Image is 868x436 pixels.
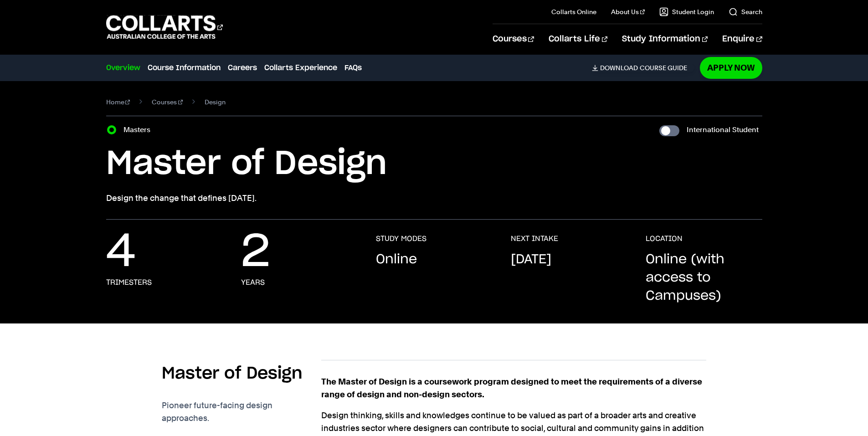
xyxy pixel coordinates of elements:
a: Home [106,96,130,108]
p: [DATE] [511,251,551,269]
h3: Years [241,278,265,287]
a: Overview [106,62,140,73]
a: About Us [611,7,645,16]
a: FAQs [344,62,362,73]
strong: The Master of Design is a coursework program designed to meet the requirements of a diverse range... [321,377,702,399]
span: Design [205,96,226,108]
a: Apply Now [700,57,762,78]
span: Download [600,64,638,72]
p: 2 [241,234,270,271]
a: Study Information [622,24,708,54]
p: Online [376,251,417,269]
a: Course Information [148,62,221,73]
h3: STUDY MODES [376,234,426,243]
h2: Master of Design [162,364,303,384]
a: Collarts Experience [264,62,337,73]
a: Search [729,7,762,16]
p: Online (with access to Campuses) [646,251,762,305]
a: Collarts Life [549,24,607,54]
a: Courses [493,24,534,54]
h3: LOCATION [646,234,683,243]
p: 4 [106,234,136,271]
h3: Trimesters [106,278,152,287]
h3: NEXT INTAKE [511,234,558,243]
a: DownloadCourse Guide [592,64,694,72]
a: Courses [152,96,183,108]
p: Design the change that defines [DATE]. [106,192,762,205]
a: Careers [228,62,257,73]
label: Masters [123,123,156,136]
label: International Student [687,123,759,136]
a: Student Login [659,7,714,16]
a: Enquire [722,24,762,54]
p: Pioneer future-facing design approaches. [162,399,321,425]
div: Go to homepage [106,14,223,40]
h1: Master of Design [106,144,762,185]
a: Collarts Online [551,7,596,16]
